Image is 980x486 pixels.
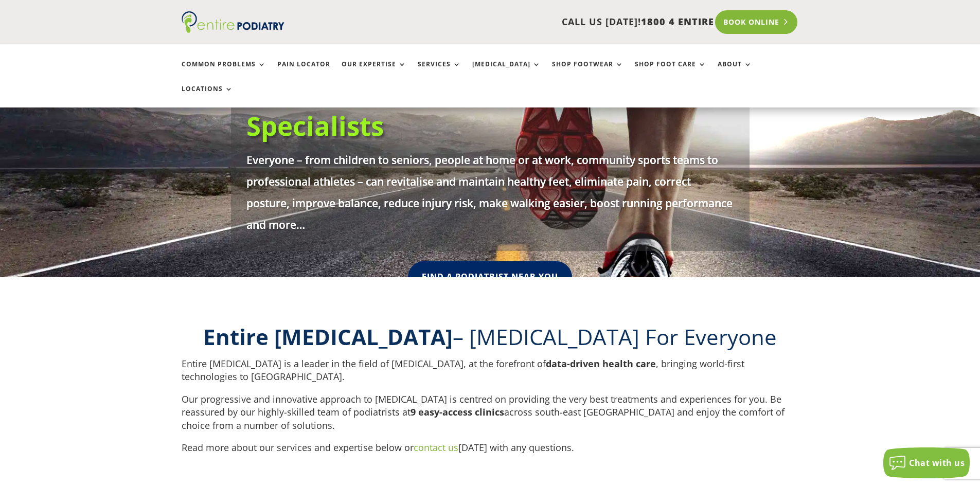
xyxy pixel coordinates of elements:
[182,322,799,357] h2: – [MEDICAL_DATA] For Everyone
[472,61,541,83] a: [MEDICAL_DATA]
[182,61,266,83] a: Common Problems
[408,261,572,293] a: Find A Podiatrist Near You
[182,85,233,107] a: Locations
[883,447,970,478] button: Chat with us
[277,61,330,83] a: Pain Locator
[246,149,734,236] p: Everyone – from children to seniors, people at home or at work, community sports teams to profess...
[641,15,714,28] span: 1800 4 ENTIRE
[182,357,799,393] p: Entire [MEDICAL_DATA] is a leader in the field of [MEDICAL_DATA], at the forefront of , bringing ...
[246,34,696,143] a: South-[GEOGRAPHIC_DATA]'s Foot, Ankle & [MEDICAL_DATA] Health Specialists
[411,406,504,418] strong: 9 easy-access clinics
[635,61,706,83] a: Shop Foot Care
[414,441,458,454] a: contact us
[182,25,284,35] a: Entire Podiatry
[182,393,799,442] p: Our progressive and innovative approach to [MEDICAL_DATA] is centred on providing the very best t...
[552,61,623,83] a: Shop Footwear
[342,61,406,83] a: Our Expertise
[182,11,284,33] img: logo (1)
[546,357,656,370] strong: data-driven health care
[909,457,965,469] span: Chat with us
[182,441,799,464] p: Read more about our services and expertise below or [DATE] with any questions.
[715,10,798,34] a: Book Online
[718,61,752,83] a: About
[418,61,461,83] a: Services
[203,322,453,351] b: Entire [MEDICAL_DATA]
[324,15,714,29] p: CALL US [DATE]!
